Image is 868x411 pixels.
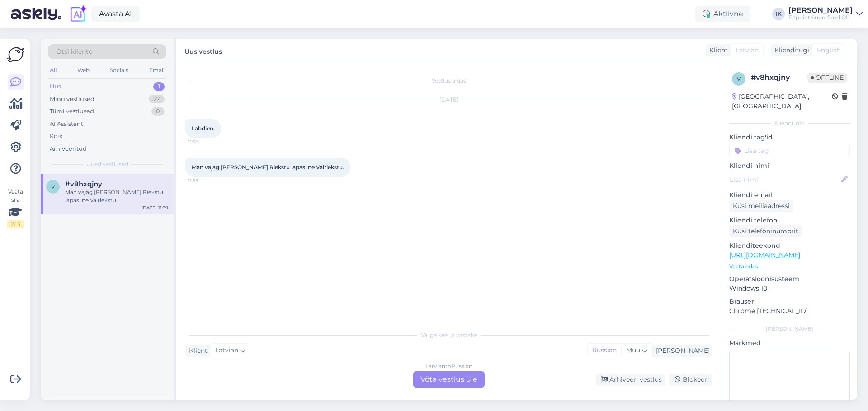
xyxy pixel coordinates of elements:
input: Lisa tag [729,144,850,157]
div: Klient [706,46,728,55]
div: Vaata siia [7,188,24,228]
div: Man vajag [PERSON_NAME] Riekstu lapas, ne Valriekstu. [65,188,168,204]
p: Vaata edasi ... [729,263,850,271]
span: v [737,75,741,82]
a: Avasta AI [91,6,140,22]
a: [URL][DOMAIN_NAME] [729,251,800,259]
p: Chrome [TECHNICAL_ID] [729,306,850,316]
div: Vestlus algas [185,77,712,85]
p: Windows 10 [729,284,850,293]
div: # v8hxqjny [751,72,807,83]
span: Labdien. [192,125,215,132]
div: Küsi meiliaadressi [729,200,793,212]
p: Klienditeekond [729,241,850,250]
span: Man vajag [PERSON_NAME] Riekstu lapas, ne Valriekstu. [192,164,344,171]
p: Kliendi email [729,190,850,200]
p: Kliendi telefon [729,216,850,225]
span: Offline [807,73,847,83]
div: Minu vestlused [50,95,94,104]
p: Kliendi tag'id [729,133,850,142]
div: Russian [588,344,621,357]
span: Uued vestlused [86,160,128,168]
div: Web [75,65,91,76]
div: 0 [151,107,165,116]
div: Võta vestlus üle [413,371,485,388]
input: Lisa nimi [730,175,840,185]
div: Arhiveeri vestlus [596,374,665,386]
div: Arhiveeritud [50,144,87,153]
div: IK [772,8,785,20]
div: Kõik [50,132,63,141]
div: Tiimi vestlused [50,107,94,116]
div: 27 [149,95,165,104]
span: Latvian [215,346,238,356]
div: AI Assistent [50,120,83,129]
div: Blokeeri [669,374,712,386]
div: Kliendi info [729,119,850,127]
div: [DATE] [185,96,712,104]
div: Aktiivne [695,6,750,22]
span: Latvian [736,46,759,55]
div: [PERSON_NAME] [788,7,853,14]
div: Uus [50,82,61,91]
div: 1 [153,82,165,91]
label: Uus vestlus [184,44,222,56]
div: Latvian to Russian [425,362,472,370]
div: Klient [185,346,208,356]
p: Brauser [729,297,850,306]
div: Fitpoint Superfood OÜ [788,14,853,21]
div: [DATE] 11:39 [142,204,168,211]
span: 11:38 [188,139,222,145]
div: Email [147,65,166,76]
div: Socials [108,65,130,76]
p: Operatsioonisüsteem [729,274,850,284]
div: 2 / 3 [7,220,24,228]
p: Märkmed [729,338,850,348]
span: 11:39 [188,177,222,184]
span: v [51,183,55,190]
a: [PERSON_NAME]Fitpoint Superfood OÜ [788,7,863,21]
p: Kliendi nimi [729,161,850,171]
div: Küsi telefoninumbrit [729,225,802,237]
div: [PERSON_NAME] [652,346,710,356]
span: Muu [626,346,640,354]
span: English [817,46,840,55]
img: Askly Logo [7,46,24,63]
img: explore-ai [69,5,88,23]
span: #v8hxqjny [65,180,102,188]
div: Valige keel ja vastake [185,331,712,339]
span: Otsi kliente [56,47,92,56]
div: [PERSON_NAME] [729,325,850,333]
div: Klienditugi [771,46,809,55]
div: All [48,65,58,76]
div: [GEOGRAPHIC_DATA], [GEOGRAPHIC_DATA] [732,92,832,111]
